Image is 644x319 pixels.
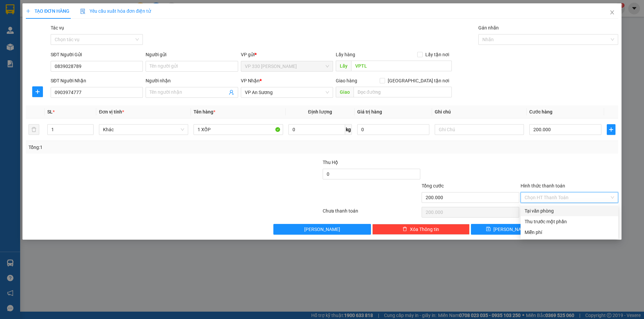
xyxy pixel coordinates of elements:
[493,226,529,233] span: [PERSON_NAME]
[372,224,470,235] button: deleteXóa Thông tin
[245,87,329,97] span: VP An Sương
[609,10,615,15] span: close
[435,124,524,135] input: Ghi Chú
[308,109,332,114] span: Định lượng
[241,51,333,58] div: VP gửi
[354,87,452,97] input: Dọc đường
[229,90,234,95] span: user-add
[351,61,452,71] input: Dọc đường
[29,124,39,135] button: delete
[402,227,407,232] span: delete
[273,224,371,235] button: [PERSON_NAME]
[80,9,86,14] img: icon
[26,9,31,13] span: plus
[345,124,352,135] span: kg
[607,124,615,135] button: plus
[336,61,351,71] span: Lấy
[529,109,552,114] span: Cước hàng
[357,109,382,114] span: Giá trị hàng
[432,105,527,118] th: Ghi chú
[607,127,615,132] span: plus
[521,183,565,188] label: Hình thức thanh toán
[322,207,421,219] div: Chưa thanh toán
[47,109,53,114] span: SL
[336,78,357,83] span: Giao hàng
[146,77,238,84] div: Người nhận
[423,51,452,58] span: Lấy tận nơi
[33,89,43,94] span: plus
[410,226,439,233] span: Xóa Thông tin
[32,86,43,97] button: plus
[103,125,184,135] span: Khác
[323,160,338,165] span: Thu Hộ
[146,51,238,58] div: Người gửi
[241,78,260,83] span: VP Nhận
[336,87,354,97] span: Giao
[525,218,614,225] div: Thu trước một phần
[245,61,329,71] span: VP 330 Lê Duẫn
[336,52,355,57] span: Lấy hàng
[51,77,143,84] div: SĐT Người Nhận
[304,226,340,233] span: [PERSON_NAME]
[26,8,69,14] span: TẠO ĐƠN HÀNG
[486,227,491,232] span: save
[471,224,544,235] button: save[PERSON_NAME]
[194,109,215,114] span: Tên hàng
[80,8,151,14] span: Yêu cầu xuất hóa đơn điện tử
[194,124,283,135] input: VD: Bàn, Ghế
[385,77,452,84] span: [GEOGRAPHIC_DATA] tận nơi
[51,51,143,58] div: SĐT Người Gửi
[357,124,429,135] input: 0
[29,144,249,151] div: Tổng: 1
[603,3,622,22] button: Close
[478,25,499,30] label: Gán nhãn
[99,109,124,114] span: Đơn vị tính
[51,25,64,30] label: Tác vụ
[525,229,614,236] div: Miễn phí
[525,207,614,215] div: Tại văn phòng
[422,183,444,188] span: Tổng cước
